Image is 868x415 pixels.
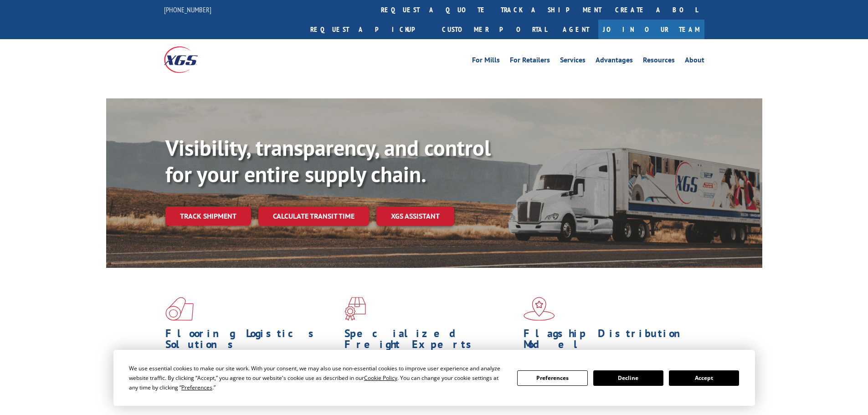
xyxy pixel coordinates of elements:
[129,364,506,392] div: We use essential cookies to make our site work. With your consent, we may also use non-essential ...
[344,328,517,354] h1: Specialized Freight Experts
[593,370,663,386] button: Decline
[165,206,251,225] a: Track shipment
[435,20,554,39] a: Customer Portal
[165,133,491,188] b: Visibility, transparency, and control for your entire supply chain.
[554,20,598,39] a: Agent
[165,297,194,321] img: xgs-icon-total-supply-chain-intelligence-red
[164,5,211,14] a: [PHONE_NUMBER]
[524,297,555,321] img: xgs-icon-flagship-distribution-model-red
[517,370,587,386] button: Preferences
[258,206,369,226] a: Calculate transit time
[376,206,454,226] a: XGS ASSISTANT
[596,56,633,67] a: Advantages
[598,20,704,39] a: Join Our Team
[364,374,397,382] span: Cookie Policy
[472,56,500,67] a: For Mills
[524,328,696,354] h1: Flagship Distribution Model
[303,20,435,39] a: Request a pickup
[643,56,675,67] a: Resources
[344,297,366,321] img: xgs-icon-focused-on-flooring-red
[165,328,338,354] h1: Flooring Logistics Solutions
[685,56,704,67] a: About
[560,56,586,67] a: Services
[669,370,739,386] button: Accept
[181,384,212,391] span: Preferences
[510,56,550,67] a: For Retailers
[113,350,755,406] div: Cookie Consent Prompt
